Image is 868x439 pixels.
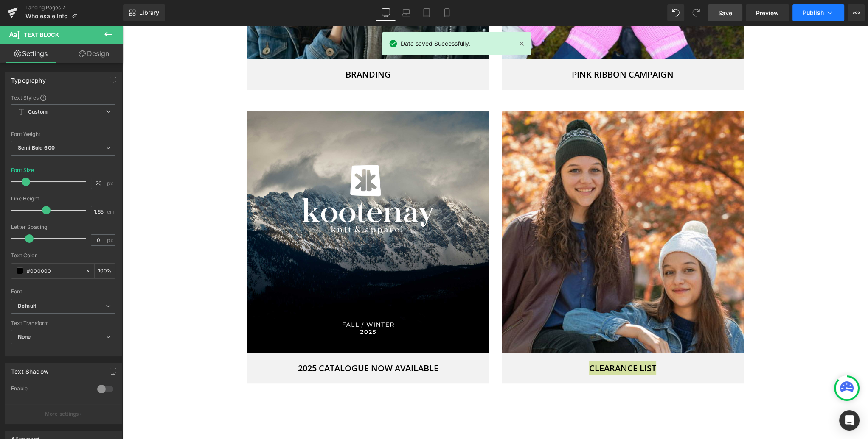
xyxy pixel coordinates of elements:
div: Text Shadow [11,363,48,375]
a: CLEARANCE LIST [466,337,534,348]
p: More settings [45,410,79,418]
a: Tablet [416,4,437,21]
div: Letter Spacing [11,224,115,230]
div: Text Color [11,253,115,258]
span: Text Block [24,31,59,38]
input: Color [27,266,81,275]
a: Landing Pages [25,4,123,11]
b: Custom [28,108,48,116]
a: New Library [123,4,165,21]
b: Semi Bold 600 [18,144,55,151]
a: BRANDING [223,43,268,55]
span: em [107,209,114,214]
div: Open Intercom Messenger [839,410,860,431]
button: Undo [667,4,684,21]
span: px [107,181,114,186]
span: px [107,237,114,243]
b: None [18,333,31,340]
a: Desktop [376,4,396,21]
div: Font [11,289,115,295]
h1: Pricing & Inventory [373,413,585,428]
button: More [848,4,865,21]
span: Publish [803,9,824,16]
div: Typography [11,72,46,84]
div: Font Weight [11,131,115,137]
a: Laptop [396,4,416,21]
div: Font Size [11,167,34,173]
span: Save [718,8,732,17]
div: % [95,264,115,278]
button: Redo [688,4,705,21]
div: Text Transform [11,320,115,326]
span: Preview [756,8,779,17]
span: Wholesale Info [25,13,67,19]
i: Default [18,303,36,310]
a: Preview [746,4,789,21]
div: Line Height [11,196,115,202]
a: Mobile [437,4,457,21]
a: Design [63,44,125,63]
a: 2025 CATALOGUE NOW AVAILABLE [175,337,316,348]
div: Text Styles [11,94,115,101]
button: More settings [5,404,121,424]
button: Publish [792,4,844,21]
span: Data saved Successfully. [401,39,471,48]
a: PINK RIBBON CAMPAIGN [449,43,551,55]
span: Library [139,9,159,17]
div: Enable [11,385,89,394]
